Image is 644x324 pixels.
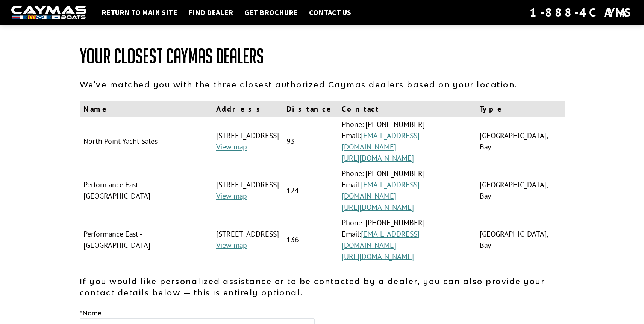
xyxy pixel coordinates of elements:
[11,6,86,20] img: white-logo-c9c8dbefe5ff5ceceb0f0178aa75bf4bb51f6bca0971e226c86eb53dfe498488.png
[241,8,302,17] a: Get Brochure
[216,240,247,250] a: View map
[283,101,338,117] th: Distance
[185,8,237,17] a: Find Dealer
[216,142,247,152] a: View map
[212,117,283,166] td: [STREET_ADDRESS]
[80,79,565,90] p: We've matched you with the three closest authorized Caymas dealers based on your location.
[530,4,633,21] div: 1-888-4CAYMAS
[338,117,476,166] td: Phone: [PHONE_NUMBER] Email:
[283,166,338,215] td: 124
[342,229,420,250] a: [EMAIL_ADDRESS][DOMAIN_NAME]
[80,276,565,298] p: If you would like personalized assistance or to be contacted by a dealer, you can also provide yo...
[212,101,283,117] th: Address
[342,131,420,152] a: [EMAIL_ADDRESS][DOMAIN_NAME]
[80,101,212,117] th: Name
[476,117,564,166] td: [GEOGRAPHIC_DATA], Bay
[80,309,102,318] label: Name
[305,8,355,17] a: Contact Us
[80,215,212,264] td: Performance East - [GEOGRAPHIC_DATA]
[216,191,247,201] a: View map
[212,215,283,264] td: [STREET_ADDRESS]
[476,166,564,215] td: [GEOGRAPHIC_DATA], Bay
[212,166,283,215] td: [STREET_ADDRESS]
[476,101,564,117] th: Type
[338,166,476,215] td: Phone: [PHONE_NUMBER] Email:
[342,202,414,212] a: [URL][DOMAIN_NAME]
[476,215,564,264] td: [GEOGRAPHIC_DATA], Bay
[342,252,414,261] a: [URL][DOMAIN_NAME]
[338,215,476,264] td: Phone: [PHONE_NUMBER] Email:
[283,117,338,166] td: 93
[338,101,476,117] th: Contact
[80,117,212,166] td: North Point Yacht Sales
[80,45,565,68] h1: Your Closest Caymas Dealers
[283,215,338,264] td: 136
[98,8,181,17] a: Return to main site
[342,180,420,201] a: [EMAIL_ADDRESS][DOMAIN_NAME]
[342,153,414,163] a: [URL][DOMAIN_NAME]
[80,166,212,215] td: Performance East - [GEOGRAPHIC_DATA]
